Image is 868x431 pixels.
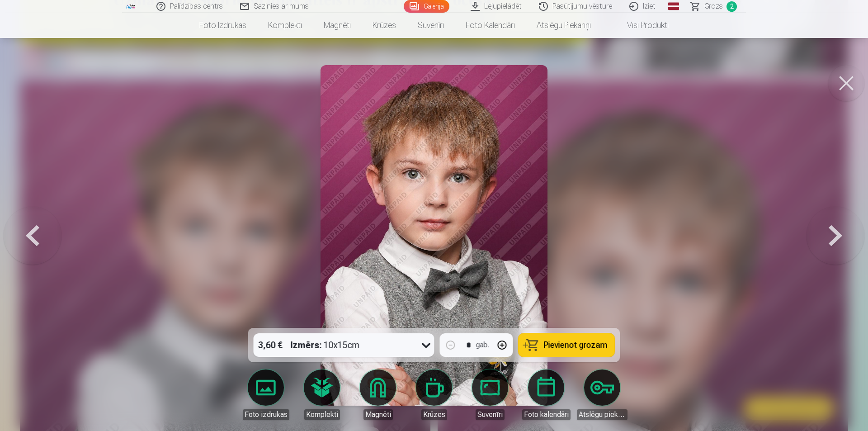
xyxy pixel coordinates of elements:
div: Magnēti [363,409,393,420]
a: Foto kalendāri [455,13,526,38]
a: Komplekti [257,13,313,38]
div: 3,60 € [254,333,287,357]
div: Foto kalendāri [522,409,571,420]
a: Visi produkti [602,13,679,38]
a: Magnēti [313,13,362,38]
div: Atslēgu piekariņi [577,409,627,420]
a: Foto izdrukas [241,369,291,420]
a: Suvenīri [407,13,455,38]
a: Komplekti [297,369,347,420]
a: Foto izdrukas [189,13,257,38]
div: Suvenīri [476,409,505,420]
button: Pievienot grozam [519,333,615,357]
span: 2 [726,1,737,12]
span: Pievienot grozam [544,341,608,349]
div: 10x15cm [291,333,360,357]
div: gab. [476,340,490,350]
a: Magnēti [353,369,403,420]
strong: Izmērs : [291,339,322,351]
img: /fa1 [126,4,136,9]
a: Krūzes [362,13,407,38]
a: Suvenīri [465,369,515,420]
a: Atslēgu piekariņi [577,369,627,420]
a: Foto kalendāri [521,369,571,420]
div: Krūzes [421,409,447,420]
a: Krūzes [409,369,459,420]
div: Komplekti [304,409,340,420]
span: Grozs [704,1,723,12]
div: Foto izdrukas [243,409,289,420]
a: Atslēgu piekariņi [526,13,602,38]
